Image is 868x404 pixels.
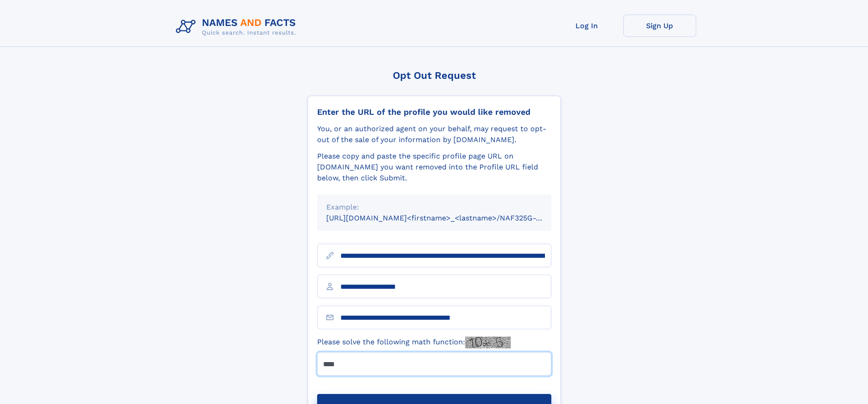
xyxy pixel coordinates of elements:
[623,15,696,37] a: Sign Up
[317,151,551,184] div: Please copy and paste the specific profile page URL on [DOMAIN_NAME] you want removed into the Pr...
[317,123,551,145] div: You, or an authorized agent on your behalf, may request to opt-out of the sale of your informatio...
[308,70,561,81] div: Opt Out Request
[317,107,551,117] div: Enter the URL of the profile you would like removed
[172,15,303,39] img: Logo Names and Facts
[326,202,542,213] div: Example:
[317,337,511,348] label: Please solve the following math function:
[326,214,569,222] small: [URL][DOMAIN_NAME]<firstname>_<lastname>/NAF325G-xxxxxxxx
[550,15,623,37] a: Log In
